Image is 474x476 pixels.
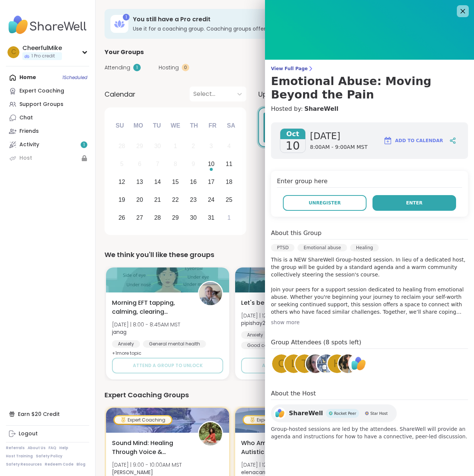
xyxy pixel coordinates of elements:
[241,331,269,339] div: Anxiety
[221,156,237,172] div: Choose Saturday, October 11th, 2025
[271,229,321,238] h4: About this Group
[286,139,300,153] span: 10
[174,141,177,151] div: 1
[203,156,219,172] div: Choose Friday, October 10th, 2025
[136,195,143,205] div: 20
[271,104,468,113] h4: Hosted by:
[154,141,161,151] div: 30
[118,141,125,151] div: 28
[271,389,468,400] h4: About the Host
[406,200,422,206] span: Enter
[191,159,195,169] div: 9
[143,340,206,348] div: General mental health
[305,353,326,374] a: slowride4545
[271,319,468,326] div: show more
[133,64,141,71] div: 1
[138,159,141,169] div: 6
[136,177,143,187] div: 13
[309,200,341,206] span: Unregister
[317,354,336,373] img: meg79
[132,156,148,172] div: Not available Monday, October 6th, 2025
[114,156,130,172] div: Not available Sunday, October 5th, 2025
[19,87,64,95] div: Expert Coaching
[221,210,237,226] div: Choose Saturday, November 1st, 2025
[6,84,89,98] a: Expert Coaching
[159,64,179,72] span: Hosting
[289,409,323,418] span: ShareWell
[185,210,202,226] div: Choose Thursday, October 30th, 2025
[182,64,189,71] div: 0
[274,407,286,419] img: ShareWell
[105,250,465,260] div: We think you'll like these groups
[226,177,233,187] div: 18
[190,195,197,205] div: 23
[28,445,46,451] a: About Us
[123,14,130,21] div: 1
[6,445,25,451] a: Referrals
[190,213,197,223] div: 30
[132,174,148,190] div: Choose Monday, October 13th, 2025
[133,362,203,369] span: Attend a group to unlock
[172,213,179,223] div: 29
[329,411,333,415] img: Rocket Peer
[154,177,161,187] div: 14
[112,321,180,328] span: [DATE] | 8:00 - 8:45AM MST
[154,195,161,205] div: 21
[150,138,166,154] div: Not available Tuesday, September 30th, 2025
[339,354,357,373] img: SinnersWinSometimes
[241,461,308,469] span: [DATE] | 12:00 - 1:00PM MST
[115,416,171,424] div: Expert Coaching
[333,357,341,371] span: H
[112,439,190,457] span: Sound Mind: Healing Through Voice & Vibration
[132,210,148,226] div: Choose Monday, October 27th, 2025
[154,213,161,223] div: 28
[370,411,387,416] span: Star Host
[112,118,128,134] div: Su
[203,138,219,154] div: Not available Friday, October 3rd, 2025
[185,138,202,154] div: Not available Thursday, October 2nd, 2025
[244,416,300,424] div: Expert Coaching
[132,138,148,154] div: Not available Monday, September 29th, 2025
[150,156,166,172] div: Not available Tuesday, October 7th, 2025
[105,390,465,400] div: Expert Coaching Groups
[6,454,33,459] a: Host Training
[6,151,89,165] a: Host
[136,213,143,223] div: 27
[203,174,219,190] div: Choose Friday, October 17th, 2025
[22,44,62,52] div: CheerfulMike
[277,177,462,188] h4: Enter group here
[291,357,297,371] span: l
[6,12,89,38] img: ShareWell Nav Logo
[112,340,140,348] div: Anxiety
[112,358,223,373] button: Attend a group to unlock
[168,192,184,208] div: Choose Wednesday, October 22nd, 2025
[241,358,352,373] button: Attend a group to unlock
[271,404,397,422] a: ShareWellShareWellRocket PeerRocket PeerStar HostStar Host
[199,282,222,305] img: janag
[310,130,368,142] span: [DATE]
[191,141,195,151] div: 2
[271,425,468,440] span: Group-hosted sessions are led by the attendees. ShareWell will provide an agenda and instructions...
[19,154,32,162] div: Host
[294,353,315,374] a: t
[316,353,337,374] a: meg79
[271,244,294,251] div: PTSD
[203,210,219,226] div: Choose Friday, October 31st, 2025
[49,445,56,451] a: FAQ
[156,159,159,169] div: 7
[337,353,358,374] a: SinnersWinSometimes
[349,354,368,373] img: ShareWell
[19,430,38,438] div: Logout
[185,192,202,208] div: Choose Thursday, October 23rd, 2025
[271,66,468,101] a: View Full PageEmotional Abuse: Moving Beyond the Pain
[114,138,130,154] div: Not available Sunday, September 28th, 2025
[283,195,367,211] button: Unregister
[136,141,143,151] div: 29
[241,298,287,307] span: Let's be friends
[77,462,85,467] a: Blog
[271,75,468,101] h3: Emotional Abuse: Moving Beyond the Pain
[258,89,293,99] span: Upcoming
[120,159,124,169] div: 5
[168,138,184,154] div: Not available Wednesday, October 1st, 2025
[283,353,304,374] a: l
